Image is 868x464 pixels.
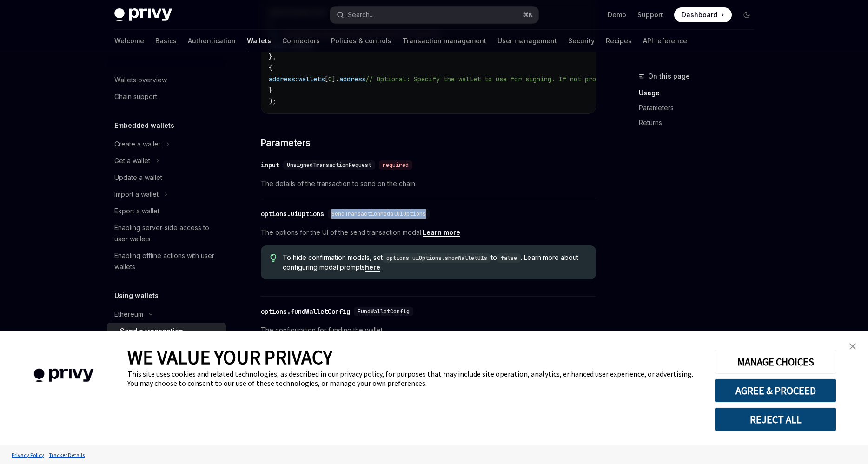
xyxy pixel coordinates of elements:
[14,355,113,396] img: company logo
[114,91,157,102] div: Chain support
[107,306,226,323] button: Toggle Ethereum section
[379,160,412,170] div: required
[261,178,596,189] span: The details of the transaction to send on the chain.
[107,169,226,186] a: Update a wallet
[497,30,557,52] a: User management
[114,222,220,245] div: Enabling server-side access to user wallets
[843,337,862,356] a: close banner
[114,74,167,86] div: Wallets overview
[639,115,762,130] a: Returns
[269,75,298,83] span: address:
[330,7,538,23] button: Open search
[269,64,272,72] span: {
[332,75,339,83] span: ].
[282,30,320,52] a: Connectors
[339,75,365,83] span: address
[643,30,687,52] a: API reference
[261,325,596,336] span: The configuration for funding the wallet.
[107,72,226,88] a: Wallets overview
[114,189,159,200] div: Import a wallet
[127,345,332,369] span: WE VALUE YOUR PRIVACY
[568,30,595,52] a: Security
[46,447,87,463] a: Tracker Details
[120,325,183,337] div: Send a transaction
[114,8,172,21] img: dark logo
[637,10,663,20] a: Support
[114,250,220,272] div: Enabling offline actions with user wallets
[114,205,159,217] div: Export a wallet
[298,75,325,83] span: wallets
[365,263,380,272] a: here
[155,30,177,52] a: Basics
[247,30,271,52] a: Wallets
[107,323,226,339] a: Send a transaction
[261,160,279,170] div: input
[269,53,276,61] span: },
[358,308,410,315] span: FundWalletConfig
[188,30,236,52] a: Authentication
[383,253,491,263] code: options.uiOptions.showWalletUIs
[365,75,734,83] span: // Optional: Specify the wallet to use for signing. If not provided, the first wallet will be used.
[403,30,486,52] a: Transaction management
[107,219,226,247] a: Enabling server-side access to user wallets
[269,86,272,94] span: }
[261,307,350,316] div: options.fundWalletConfig
[423,228,460,237] a: Learn more
[114,155,150,166] div: Get a wallet
[269,97,276,106] span: );
[639,86,762,100] a: Usage
[331,210,426,218] span: SendTransactionModalUIOptions
[523,11,533,19] span: ⌘ K
[639,100,762,115] a: Parameters
[107,247,226,275] a: Enabling offline actions with user wallets
[715,378,836,403] button: AGREE & PROCEED
[261,136,311,149] span: Parameters
[328,75,332,83] span: 0
[107,152,226,169] button: Toggle Get a wallet section
[107,186,226,203] button: Toggle Import a wallet section
[674,7,732,22] a: Dashboard
[114,120,174,131] h5: Embedded wallets
[331,30,391,52] a: Policies & controls
[608,10,626,20] a: Demo
[606,30,632,52] a: Recipes
[261,227,596,238] span: The options for the UI of the send transaction modal. .
[127,369,701,388] div: This site uses cookies and related technologies, as described in our privacy policy, for purposes...
[287,161,371,169] span: UnsignedTransactionRequest
[9,447,46,463] a: Privacy Policy
[114,172,162,183] div: Update a wallet
[739,7,754,22] button: Toggle dark mode
[648,71,690,82] span: On this page
[682,10,717,20] span: Dashboard
[107,136,226,152] button: Toggle Create a wallet section
[849,343,856,350] img: close banner
[497,253,521,263] code: false
[283,253,586,272] span: To hide confirmation modals, set to . Learn more about configuring modal prompts .
[114,30,144,52] a: Welcome
[715,350,836,374] button: MANAGE CHOICES
[114,290,159,301] h5: Using wallets
[270,254,277,262] svg: Tip
[348,9,374,20] div: Search...
[325,75,328,83] span: [
[261,209,324,219] div: options.uiOptions
[114,309,143,320] div: Ethereum
[107,203,226,219] a: Export a wallet
[107,88,226,105] a: Chain support
[715,407,836,431] button: REJECT ALL
[114,139,160,150] div: Create a wallet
